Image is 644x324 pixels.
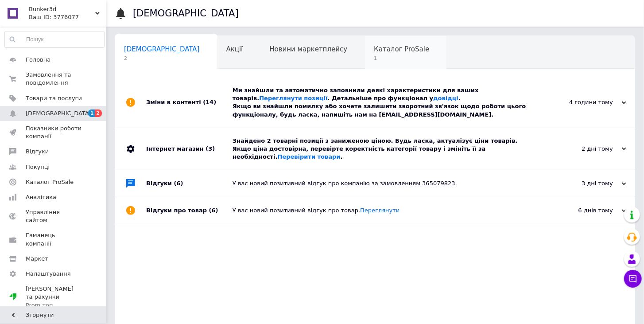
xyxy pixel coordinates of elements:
[174,180,183,187] span: (6)
[95,109,102,117] span: 2
[26,148,49,156] span: Відгуки
[133,8,239,19] h1: [DEMOGRAPHIC_DATA]
[203,99,216,105] span: (14)
[26,109,91,117] span: [DEMOGRAPHIC_DATA]
[26,208,82,224] span: Управління сайтом
[233,137,538,161] div: Знайдено 2 товарні позиції з заниженою ціною. Будь ласка, актуалізує ціни товарів. Якщо ціна дост...
[5,31,104,47] input: Пошук
[374,55,429,62] span: 1
[26,178,74,186] span: Каталог ProSale
[26,125,82,141] span: Показники роботи компанії
[233,207,538,215] div: У вас новий позитивний відгук про товар.
[259,95,327,101] a: Переглянути позиції
[233,180,538,187] div: У вас новий позитивний відгук про компанію за замовленням 365079823.
[26,301,82,309] div: Prom топ
[538,180,626,187] div: 3 дні тому
[124,55,200,62] span: 2
[146,128,233,170] div: Інтернет магазин
[209,207,218,214] span: (6)
[538,98,626,106] div: 4 години тому
[26,56,50,64] span: Головна
[26,270,71,278] span: Налаштування
[26,71,82,87] span: Замовлення та повідомлення
[26,193,56,201] span: Аналітика
[29,5,95,13] span: Bunker3d
[88,109,95,117] span: 1
[29,13,106,21] div: Ваш ID: 3776077
[538,207,626,215] div: 6 днів тому
[206,145,215,152] span: (3)
[538,145,626,153] div: 2 дні тому
[26,285,82,309] span: [PERSON_NAME] та рахунки
[124,45,200,53] span: [DEMOGRAPHIC_DATA]
[26,255,48,263] span: Маркет
[146,170,233,197] div: Відгуки
[146,197,233,224] div: Відгуки про товар
[146,78,233,128] div: Зміни в контенті
[360,207,400,214] a: Переглянути
[374,45,429,53] span: Каталог ProSale
[26,94,82,102] span: Товари та послуги
[226,45,243,53] span: Акції
[624,270,642,288] button: Чат з покупцем
[26,231,82,247] span: Гаманець компанії
[433,95,458,101] a: довідці
[269,45,347,53] span: Новини маркетплейсу
[278,153,341,160] a: Перевірити товари
[233,86,538,119] div: Ми знайшли та автоматично заповнили деякі характеристики для ваших товарів. . Детальніше про функ...
[26,163,50,171] span: Покупці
